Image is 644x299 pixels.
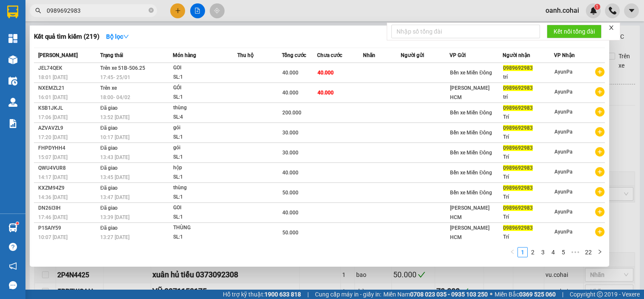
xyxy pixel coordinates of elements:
span: Bến xe Miền Đông [450,150,492,156]
span: 200.000 [282,110,301,116]
span: 10:17 [DATE] [100,134,129,140]
span: left [510,249,515,254]
span: down [123,34,129,40]
input: Nhập số tổng đài [391,25,540,38]
span: Đã giao [100,145,118,151]
span: Trên xe [100,85,117,91]
span: plus-circle [595,127,605,137]
span: Bến xe Miền Đông [450,130,492,136]
div: SL: 1 [173,213,237,222]
span: Món hàng [173,52,196,58]
span: plus-circle [595,107,605,117]
span: AyunPa [554,109,572,115]
span: AyunPa [554,129,572,135]
div: FHPDYHH4 [38,144,98,153]
span: Đã giao [100,105,118,111]
div: AZVAVZL9 [38,124,98,133]
span: AyunPa [554,69,572,75]
span: 16:01 [DATE] [38,94,67,100]
div: gói [173,143,237,153]
span: ••• [568,247,582,257]
li: 3 [538,247,548,257]
div: SL: 1 [173,133,237,142]
span: plus-circle [595,87,605,97]
span: Kết nối tổng đài [554,27,595,36]
span: VP Gửi [450,52,466,58]
span: Bến xe Miền Đông [450,170,492,176]
span: Người gửi [401,52,424,58]
span: close [608,25,614,31]
li: 22 [582,247,595,257]
span: Chưa cước [317,52,342,58]
span: 0989692983 [503,65,533,71]
div: SL: 1 [173,173,237,182]
span: question-circle [9,243,17,251]
div: SL: 1 [173,193,237,202]
div: JEL74QEK [38,64,98,73]
span: plus-circle [595,227,605,236]
span: 50.000 [282,230,298,236]
span: message [9,281,17,289]
span: 0989692983 [503,125,533,131]
div: NXEMZL21 [38,84,98,93]
span: 13:52 [DATE] [100,114,129,120]
div: Trí [503,193,554,202]
span: 17:06 [DATE] [38,114,67,120]
span: notification [9,262,17,270]
span: Nhãn [363,52,375,58]
div: P1SAIY59 [38,224,98,233]
img: logo-vxr [7,6,18,18]
span: 17:20 [DATE] [38,134,67,140]
span: Bến xe Miền Đông [450,110,492,116]
div: gói [173,123,237,133]
div: GOI [173,63,237,73]
img: warehouse-icon [8,55,17,64]
span: Đã giao [100,225,118,231]
div: SL: 1 [173,73,237,82]
span: 17:46 [DATE] [38,214,67,220]
div: trí [503,73,554,82]
div: KSB1JKJL [38,104,98,113]
div: SL: 1 [173,93,237,102]
span: plus-circle [595,167,605,177]
span: Đã giao [100,205,118,211]
span: 18:01 [DATE] [38,74,67,80]
span: AyunPa [554,229,572,235]
div: hộp [173,163,237,173]
span: close-circle [149,8,154,13]
span: 0989692983 [503,105,533,111]
span: 0989692983 [503,145,533,151]
span: 30.000 [282,150,298,156]
div: SL: 1 [173,233,237,242]
div: DN26I3IH [38,204,98,213]
img: warehouse-icon [8,223,17,232]
h3: Kết quả tìm kiếm ( 219 ) [34,32,99,41]
span: 50.000 [282,190,298,196]
span: AyunPa [554,169,572,175]
span: plus-circle [595,187,605,196]
span: 13:27 [DATE] [100,234,129,240]
span: Bến xe Miền Đông [450,190,492,196]
button: right [595,247,605,257]
span: [PERSON_NAME] HCM [450,85,489,100]
sup: 1 [16,222,19,225]
a: 4 [548,248,558,257]
div: THÙNG [173,223,237,233]
div: GÓI [173,83,237,93]
div: GOI [173,203,237,213]
div: Trí [503,113,554,122]
span: 0989692983 [503,165,533,171]
span: 15:07 [DATE] [38,154,67,160]
span: Tổng cước [282,52,306,58]
span: AyunPa [554,89,572,95]
img: warehouse-icon [8,98,17,107]
a: 2 [528,248,537,257]
span: 0989692983 [503,225,533,231]
div: thùng [173,103,237,113]
li: 1 [517,247,528,257]
span: [PERSON_NAME] HCM [450,205,489,220]
li: Next 5 Pages [568,247,582,257]
span: Trạng thái [100,52,123,58]
span: 0989692983 [503,85,533,91]
div: Trí [503,213,554,222]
